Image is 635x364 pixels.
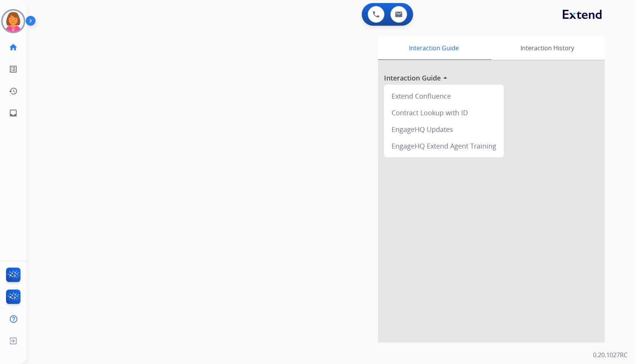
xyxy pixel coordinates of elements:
[9,43,18,52] mat-icon: home
[593,350,627,359] p: 0.20.1027RC
[9,108,18,118] mat-icon: inbox
[3,11,24,32] img: avatar
[9,87,18,96] mat-icon: history
[387,138,501,154] div: EngageHQ Extend Agent Training
[387,121,501,138] div: EngageHQ Updates
[387,104,501,121] div: Contract Lookup with ID
[387,88,501,104] div: Extend Confluence
[9,65,18,74] mat-icon: list_alt
[489,36,605,60] div: Interaction History
[378,36,489,60] div: Interaction Guide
